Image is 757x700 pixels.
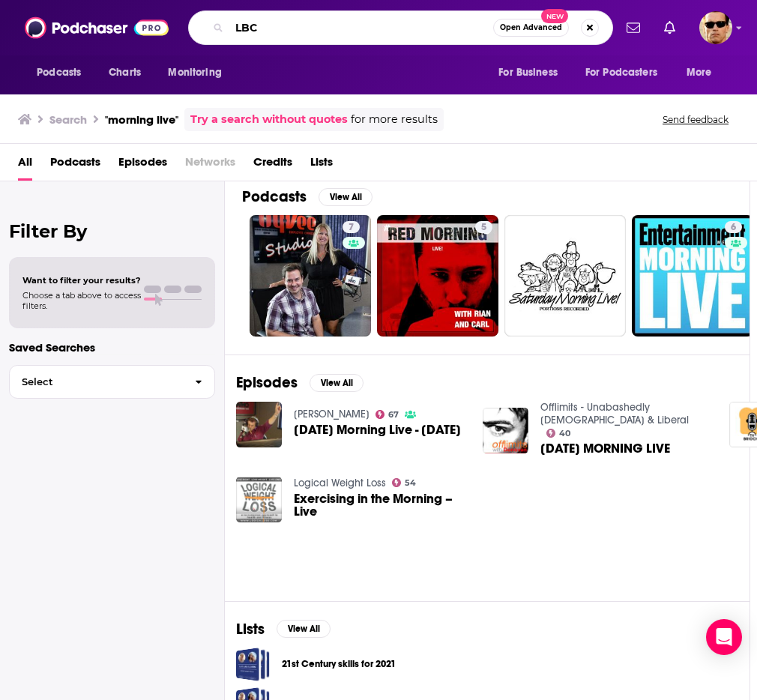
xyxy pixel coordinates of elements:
[236,620,265,639] h2: Lists
[242,187,373,206] a: PodcastsView All
[236,402,282,447] img: Saturday Morning Live - Nov. 11, 2023
[242,187,307,206] h2: Podcasts
[25,13,169,42] img: Podchaser - Follow, Share and Rate Podcasts
[658,113,733,126] button: Send feedback
[105,112,178,127] h3: "morning live"
[621,15,646,40] a: Show notifications dropdown
[658,15,681,40] a: Show notifications dropdown
[236,373,298,392] h2: Episodes
[168,62,221,83] span: Monitoring
[109,62,141,83] span: Charts
[294,477,386,489] a: Logical Weight Loss
[540,442,670,455] span: [DATE] MORNING LIVE
[493,19,569,37] button: Open AdvancedNew
[706,619,742,655] div: Open Intercom Messenger
[157,58,241,87] button: open menu
[676,58,731,87] button: open menu
[541,9,568,23] span: New
[37,62,81,83] span: Podcasts
[343,221,360,233] a: 7
[349,220,354,235] span: 7
[405,480,416,486] span: 54
[310,374,364,392] button: View All
[22,275,141,286] span: Want to filter your results?
[576,58,679,87] button: open menu
[277,620,331,638] button: View All
[9,365,215,399] button: Select
[282,656,396,672] a: 21st Century skills for 2021
[118,150,167,181] a: Episodes
[185,150,235,181] span: Networks
[559,430,570,437] span: 40
[483,408,528,453] img: SATURDAY MORNING LIVE
[26,58,100,87] button: open menu
[236,620,331,639] a: ListsView All
[49,112,87,127] h3: Search
[229,16,493,40] input: Search podcasts, credits, & more...
[22,290,141,311] span: Choose a tab above to access filters.
[585,62,657,83] span: For Podcasters
[731,220,736,235] span: 6
[481,220,486,235] span: 5
[351,111,438,128] span: for more results
[699,11,732,44] img: User Profile
[540,442,670,455] a: SATURDAY MORNING LIVE
[376,410,399,419] a: 67
[50,150,100,181] a: Podcasts
[388,411,399,418] span: 67
[310,150,333,181] a: Lists
[190,111,348,128] a: Try a search without quotes
[188,10,613,45] div: Search podcasts, credits, & more...
[632,215,753,337] a: 6
[294,423,461,436] a: Saturday Morning Live - Nov. 11, 2023
[236,648,270,681] a: 21st Century skills for 2021
[10,377,183,387] span: Select
[250,215,371,337] a: 7
[9,340,215,354] p: Saved Searches
[236,477,282,522] img: Exercising in the Morning – Live
[319,188,373,206] button: View All
[377,215,498,337] a: 5
[699,11,732,44] span: Logged in as karldevries
[294,492,465,518] a: Exercising in the Morning – Live
[99,58,150,87] a: Charts
[699,11,732,44] button: Show profile menu
[500,24,562,31] span: Open Advanced
[540,401,689,426] a: Offlimits - Unabashedly Gay & Liberal
[725,221,742,233] a: 6
[253,150,292,181] a: Credits
[294,423,461,436] span: [DATE] Morning Live - [DATE]
[9,220,215,242] h2: Filter By
[392,478,417,487] a: 54
[498,62,558,83] span: For Business
[236,373,364,392] a: EpisodesView All
[475,221,492,233] a: 5
[294,408,370,420] a: Simon Conway
[488,58,576,87] button: open menu
[687,62,712,83] span: More
[18,150,32,181] a: All
[546,429,571,438] a: 40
